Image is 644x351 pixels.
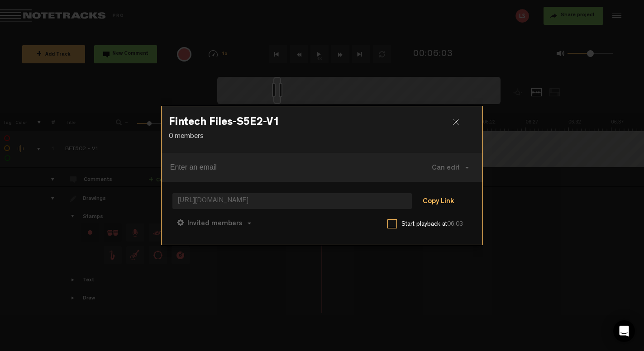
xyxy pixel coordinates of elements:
[169,117,476,132] h3: Fintech Files-S5E2-V1
[170,160,410,175] input: Enter an email
[447,221,463,228] span: 06:03
[401,220,472,229] label: Start playback at
[187,220,242,228] span: Invited members
[414,193,463,211] button: Copy Link
[172,212,256,234] button: Invited members
[169,132,476,142] p: 0 members
[432,165,460,172] span: Can edit
[613,320,635,342] div: Open Intercom Messenger
[423,157,478,178] button: Can edit
[172,193,412,209] span: [URL][DOMAIN_NAME]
